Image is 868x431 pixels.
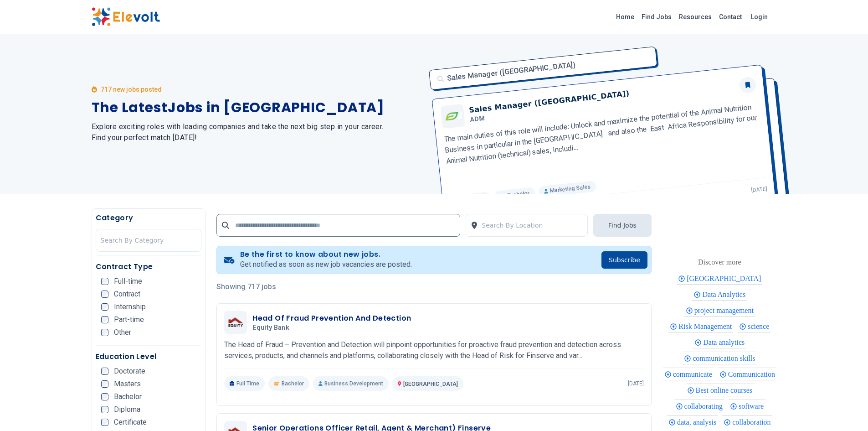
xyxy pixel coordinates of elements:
input: Contract [101,291,108,298]
span: Best online courses [696,386,755,394]
input: Masters [101,380,108,388]
h4: Be the first to know about new jobs. [240,250,412,259]
a: Contact [715,10,745,24]
a: Resources [675,10,715,24]
h5: Contract Type [96,261,202,272]
span: project management [694,306,756,314]
span: communication skills [693,354,758,362]
span: Communication [728,370,778,378]
a: Login [745,8,773,26]
button: Find Jobs [593,214,652,237]
span: Internship [114,303,146,311]
h2: Explore exciting roles with leading companies and take the next big step in your career. Find you... [92,121,423,143]
div: Communication [718,368,776,380]
span: [GEOGRAPHIC_DATA] [687,275,764,282]
input: Full-time [101,278,108,285]
div: science [738,320,770,332]
span: Part-time [114,316,144,323]
input: Other [101,329,108,336]
div: Data Analytics [692,288,747,301]
input: Part-time [101,316,108,323]
span: collaborating [684,402,725,410]
span: science [748,322,772,330]
span: Data analytics [703,338,747,346]
h1: The Latest Jobs in [GEOGRAPHIC_DATA] [92,99,423,116]
span: Diploma [114,406,140,413]
p: Business Development [313,376,389,391]
p: The Head of Fraud – Prevention and Detection will pinpoint opportunities for proactive fraud prev... [224,339,644,361]
span: Certificate [114,419,147,426]
div: Data analytics [693,336,746,348]
img: Elevolt [92,7,160,26]
span: [GEOGRAPHIC_DATA] [403,381,458,387]
span: collaboration [732,418,773,426]
span: Bachelor [114,393,142,400]
p: Get notified as soon as new job vacancies are posted. [240,259,412,270]
p: Showing 717 jobs [216,281,652,292]
span: Equity Bank [252,324,289,332]
span: Data Analytics [702,291,748,298]
input: Doctorate [101,368,108,375]
input: Certificate [101,419,108,426]
span: Bachelor [282,380,304,387]
span: software [739,402,766,410]
div: communication skills [683,352,756,364]
span: Doctorate [114,368,145,375]
span: Masters [114,380,141,388]
div: data, analysis [667,415,718,428]
div: project management [684,304,755,317]
div: Risk Management [668,320,733,332]
span: Full-time [114,278,142,285]
a: Equity BankHead Of Fraud Prevention And DetectionEquity BankThe Head of Fraud – Prevention and De... [224,311,644,391]
p: [DATE] [628,380,644,387]
a: Home [612,10,638,24]
span: data, analysis [677,418,719,426]
input: Diploma [101,406,108,413]
span: Contract [114,291,140,298]
div: Best online courses [686,384,754,396]
a: Find Jobs [638,10,675,24]
span: Risk Management [678,322,734,330]
div: collaboration [722,415,772,428]
div: Kabarak University [677,272,762,285]
span: communicate [673,370,715,378]
div: collaborating [674,400,724,412]
p: 717 new jobs posted [101,85,162,94]
h3: Head Of Fraud Prevention And Detection [252,313,411,324]
span: Other [114,329,131,336]
button: Subscribe [601,251,647,269]
div: These are topics related to the article that might interest you [698,256,741,269]
div: software [729,400,765,412]
iframe: Chat Widget [822,387,868,431]
h5: Category [96,213,202,223]
h5: Education Level [96,351,202,362]
p: Full Time [224,376,265,391]
input: Bachelor [101,393,108,400]
img: Equity Bank [226,316,245,329]
input: Internship [101,303,108,311]
div: communicate [663,368,714,380]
